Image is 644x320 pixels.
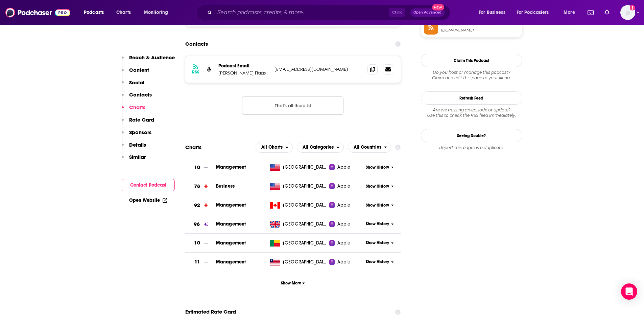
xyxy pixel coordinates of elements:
[194,183,200,190] h3: 78
[139,7,177,18] button: open menu
[474,7,514,18] button: open menu
[185,177,216,196] a: 78
[144,8,168,17] span: Monitoring
[185,305,236,318] span: Estimated Rate Card
[185,234,216,252] a: 10
[366,221,389,227] span: Show History
[122,67,149,79] button: Content
[122,104,145,116] button: Charts
[621,283,637,300] div: Open Intercom Messenger
[363,240,396,246] button: Show History
[363,165,396,170] button: Show History
[112,7,135,18] a: Charts
[185,144,201,150] h2: Charts
[329,240,363,247] a: Apple
[337,164,350,171] span: Apple
[218,70,269,76] p: [PERSON_NAME] Flagship Podcast
[79,7,113,18] button: open menu
[194,201,200,209] h3: 92
[337,183,350,190] span: Apple
[602,7,612,18] a: Show notifications dropdown
[122,142,146,154] button: Details
[129,67,149,73] p: Content
[421,145,522,150] div: Report this page as a duplicate.
[275,66,362,72] p: [EMAIL_ADDRESS][DOMAIN_NAME]
[432,4,444,10] span: New
[620,5,635,20] button: Show profile menu
[261,145,283,150] span: All Charts
[329,221,363,228] a: Apple
[421,54,522,67] button: Claim This Podcast
[218,63,269,69] p: Podcast Email
[122,179,175,191] button: Contact Podcast
[129,116,154,123] p: Rate Card
[216,240,246,246] a: Management
[585,7,596,18] a: Show notifications dropdown
[441,28,519,33] span: feeds.simplecast.com
[421,70,522,81] div: Claim and edit this page to your liking.
[517,8,549,17] span: For Podcasters
[122,91,152,104] button: Contacts
[354,145,381,150] span: All Countries
[216,202,246,208] a: Management
[185,196,216,215] a: 92
[122,116,154,129] button: Rate Card
[297,142,344,153] button: open menu
[216,183,235,189] span: Business
[303,145,334,150] span: All Categories
[337,240,350,247] span: Apple
[366,240,389,246] span: Show History
[202,5,457,20] div: Search podcasts, credits, & more...
[185,277,401,289] button: Show More
[215,7,389,18] input: Search podcasts, credits, & more...
[559,7,583,18] button: open menu
[129,79,144,86] p: Social
[256,142,293,153] h2: Platforms
[122,154,146,166] button: Similar
[216,164,246,170] span: Management
[116,8,131,17] span: Charts
[194,164,200,171] h3: 10
[216,259,246,265] span: Management
[421,91,522,105] button: Refresh Feed
[348,142,391,153] button: open menu
[267,164,329,171] a: [GEOGRAPHIC_DATA]
[363,221,396,227] button: Show History
[283,221,327,228] span: United Kingdom
[366,259,389,265] span: Show History
[329,164,363,171] a: Apple
[329,202,363,209] a: Apple
[192,69,199,75] h3: RSS
[363,259,396,265] button: Show History
[366,165,389,170] span: Show History
[256,142,293,153] button: open menu
[129,154,146,160] p: Similar
[194,258,200,266] h3: 11
[424,20,519,35] a: RSS Feed[DOMAIN_NAME]
[337,202,350,209] span: Apple
[337,221,350,228] span: Apple
[620,5,635,20] img: User Profile
[129,54,175,61] p: Reach & Audience
[216,221,246,227] a: Management
[410,8,445,17] button: Open AdvancedNew
[267,183,329,190] a: [GEOGRAPHIC_DATA]
[620,5,635,20] span: Logged in as megcassidy
[267,202,329,209] a: [GEOGRAPHIC_DATA]
[194,239,200,247] h3: 10
[84,8,104,17] span: Podcasts
[630,5,635,10] svg: Add a profile image
[283,202,327,209] span: Canada
[194,220,200,228] h3: 96
[421,70,522,75] span: Do you host or manage this podcast?
[366,202,389,208] span: Show History
[363,184,396,189] button: Show History
[329,183,363,190] a: Apple
[129,129,151,135] p: Sponsors
[129,104,145,110] p: Charts
[283,259,327,265] span: Liberia
[421,107,522,118] div: Are we missing an episode or update? Use this to check the RSS feed immediately.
